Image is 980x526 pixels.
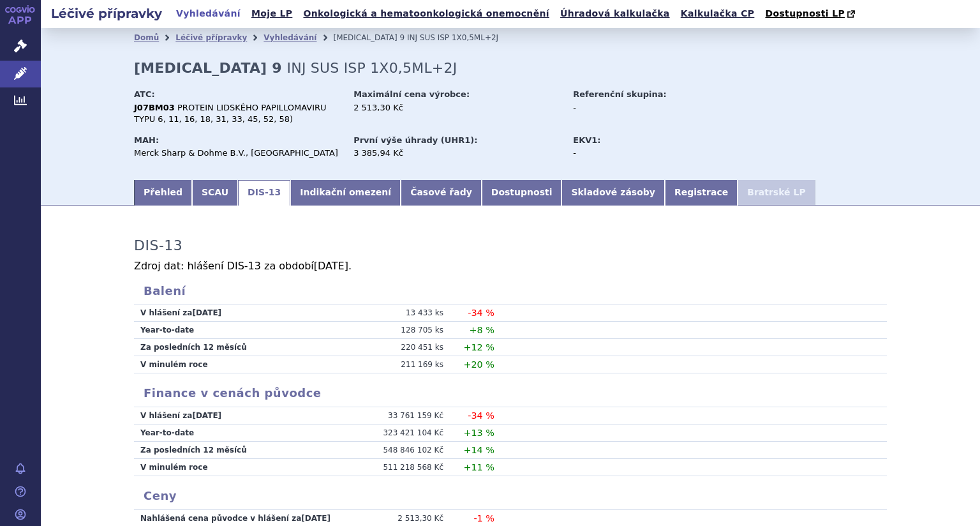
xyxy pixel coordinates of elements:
a: Vyhledávání [172,5,244,22]
span: +11 % [463,462,494,472]
span: Dostupnosti LP [765,8,845,19]
a: DIS-13 [238,180,290,206]
td: V minulém roce [134,459,357,476]
div: 2 513,30 Kč [353,102,561,114]
td: V minulém roce [134,356,357,373]
a: Přehled [134,180,192,206]
h3: Ceny [134,489,887,503]
p: Zdroj dat: hlášení DIS-13 za období . [134,261,887,271]
span: -1 % [473,513,494,523]
a: Skladové zásoby [561,180,664,206]
td: Za posledních 12 měsíců [134,442,357,459]
span: [MEDICAL_DATA] 9 [333,33,405,42]
a: Onkologická a hematoonkologická onemocnění [299,5,553,22]
a: Registrace [665,180,738,206]
span: -34 % [468,308,494,318]
a: Kalkulačka CP [677,5,759,22]
span: [DATE] [192,308,221,317]
td: Za posledních 12 měsíců [134,339,357,356]
strong: ATC: [134,89,155,99]
strong: Referenční skupina: [573,89,666,99]
span: [DATE] [192,411,221,420]
strong: MAH: [134,135,159,145]
a: Vyhledávání [264,33,316,42]
a: Úhradová kalkulačka [556,5,674,22]
td: 128 705 ks [357,322,453,339]
span: +20 % [463,359,494,370]
strong: J07BM03 [134,103,175,112]
td: V hlášení za [134,304,357,322]
span: +14 % [463,445,494,455]
span: +8 % [470,325,494,335]
td: 13 433 ks [357,304,453,322]
strong: EKV1: [573,135,600,145]
span: -34 % [468,410,494,421]
span: [DATE] [314,260,348,272]
span: INJ SUS ISP 1X0,5ML+2J [407,33,498,42]
td: 323 421 104 Kč [357,425,453,442]
td: Year-to-date [134,425,357,442]
a: Moje LP [248,5,296,22]
h2: Léčivé přípravky [41,4,172,22]
h3: Finance v cenách původce [134,386,887,400]
span: +12 % [463,342,494,352]
span: INJ SUS ISP 1X0,5ML+2J [287,60,457,76]
span: [DATE] [301,514,330,523]
div: 3 385,94 Kč [353,147,561,159]
h3: DIS-13 [134,237,182,254]
span: PROTEIN LIDSKÉHO PAPILLOMAVIRU TYPU 6, 11, 16, 18, 31, 33, 45, 52, 58) [134,103,327,124]
a: Léčivé přípravky [175,33,247,42]
td: 220 451 ks [357,339,453,356]
a: Dostupnosti LP [761,5,861,23]
a: Dostupnosti [482,180,562,206]
td: 511 218 568 Kč [357,459,453,476]
div: Merck Sharp & Dohme B.V., [GEOGRAPHIC_DATA] [134,147,341,159]
td: 211 169 ks [357,356,453,373]
a: Domů [134,33,159,42]
h3: Balení [134,284,887,298]
div: - [573,147,716,159]
td: 548 846 102 Kč [357,442,453,459]
span: +13 % [463,428,494,438]
strong: Maximální cena výrobce: [353,89,470,99]
td: Year-to-date [134,322,357,339]
a: Indikační omezení [290,180,401,206]
div: - [573,102,716,114]
td: 33 761 159 Kč [357,407,453,425]
strong: [MEDICAL_DATA] 9 [134,60,282,76]
strong: První výše úhrady (UHR1): [353,135,477,145]
td: V hlášení za [134,407,357,425]
a: Časové řady [401,180,482,206]
a: SCAU [192,180,238,206]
